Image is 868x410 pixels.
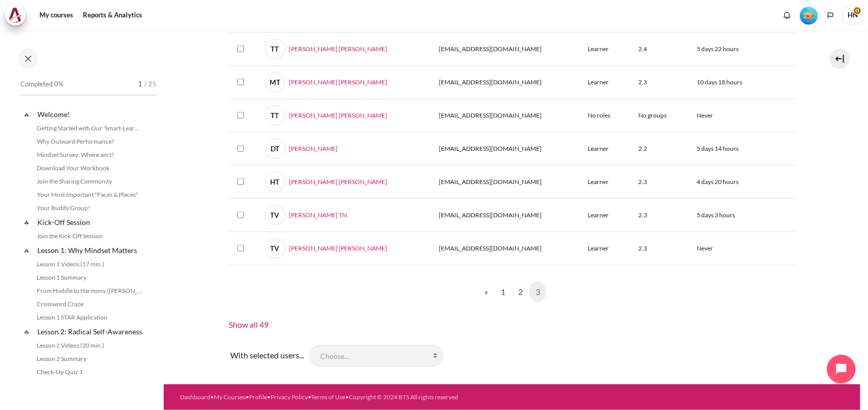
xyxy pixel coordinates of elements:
[5,5,31,26] a: Architeck Architeck
[34,285,145,297] a: From Huddle to Harmony ([PERSON_NAME]'s Story)
[265,105,388,126] a: TT[PERSON_NAME] [PERSON_NAME]
[691,232,795,265] td: Never
[21,327,32,337] span: Collapse
[796,6,822,25] a: Level #1
[36,215,145,229] a: Kick-Off Session
[34,258,145,270] a: Lesson 1 Videos (17 min.)
[180,393,210,401] a: Dashboard
[582,166,632,199] td: Learner
[138,79,142,89] span: 1
[495,282,511,302] a: 1
[34,230,145,242] a: Join the Kick-Off Session
[582,33,632,66] td: Learner
[582,132,632,166] td: Learner
[800,6,818,25] div: Level #1
[34,353,145,365] a: Lesson 2 Summary
[21,245,32,256] span: Collapse
[144,79,157,89] span: / 25
[265,72,285,93] span: MT
[265,139,338,159] a: DT[PERSON_NAME]
[265,39,388,59] a: TT[PERSON_NAME] [PERSON_NAME]
[36,5,77,26] a: My courses
[265,39,285,59] span: TT
[633,66,691,99] td: 2.3
[34,311,145,324] a: Lesson 1 STAR Application
[265,172,285,192] span: HT
[311,393,345,401] a: Terms of Use
[36,325,145,338] a: Lesson 2: Radical Self-Awareness
[691,33,795,66] td: 5 days 22 hours
[582,199,632,232] td: Learner
[214,393,246,401] a: My Courses
[691,99,795,132] td: Never
[34,339,145,352] a: Lesson 2 Videos (20 min.)
[229,274,795,310] nav: Page
[180,393,547,402] div: • • • • •
[265,205,285,225] span: TV
[20,77,157,106] a: Completed 0% 1 / 25
[271,393,308,401] a: Privacy Policy
[34,202,145,214] a: Your Buddy Group!
[633,232,691,265] td: 2.3
[512,282,529,302] a: 2
[582,232,632,265] td: Learner
[249,393,267,401] a: Profile
[265,105,285,126] span: TT
[691,132,795,166] td: 5 days 14 hours
[265,205,348,225] a: TV[PERSON_NAME] Thi
[34,135,145,148] a: Why Outward Performance?
[34,122,145,134] a: Getting Started with Our 'Smart-Learning' Platform
[433,99,582,132] td: [EMAIL_ADDRESS][DOMAIN_NAME]
[633,99,691,132] td: No groups
[433,199,582,232] td: [EMAIL_ADDRESS][DOMAIN_NAME]
[229,320,269,329] a: Show all 49
[34,379,145,392] a: Lesson 2 STAR Application
[433,132,582,166] td: [EMAIL_ADDRESS][DOMAIN_NAME]
[842,5,863,26] a: User menu
[433,232,582,265] td: [EMAIL_ADDRESS][DOMAIN_NAME]
[484,286,488,298] span: «
[34,271,145,284] a: Lesson 1 Summary
[349,393,458,401] a: Copyright © 2024 BTS All rights reserved
[229,350,306,360] label: With selected users...
[34,366,145,378] a: Check-Up Quiz 1
[800,7,818,25] img: Level #1
[823,8,838,23] button: Languages
[265,238,388,259] a: TV[PERSON_NAME] [PERSON_NAME]
[36,243,145,257] a: Lesson 1: Why Mindset Matters
[691,199,795,232] td: 5 days 3 hours
[21,217,32,227] span: Collapse
[34,175,145,188] a: Join the Sharing Community
[34,162,145,174] a: Download Your Workbook
[582,99,632,132] td: No roles
[34,189,145,201] a: Your Most Important "Faces & Places"
[79,5,146,26] a: Reports & Analytics
[633,33,691,66] td: 2.4
[529,282,546,302] a: 3
[633,199,691,232] td: 2.3
[780,8,795,23] div: Show notification window with no new notifications
[34,149,145,161] a: Mindset Survey: Where am I?
[8,8,23,23] img: Architeck
[265,139,285,159] span: DT
[582,66,632,99] td: Learner
[433,166,582,199] td: [EMAIL_ADDRESS][DOMAIN_NAME]
[433,66,582,99] td: [EMAIL_ADDRESS][DOMAIN_NAME]
[20,79,63,89] span: Completed 0%
[433,33,582,66] td: [EMAIL_ADDRESS][DOMAIN_NAME]
[842,5,863,26] span: HN
[34,298,145,310] a: Crossword Craze
[36,107,145,121] a: Welcome!
[265,238,285,259] span: TV
[21,109,32,120] span: Collapse
[478,282,494,302] a: Previous page
[265,172,388,192] a: HT[PERSON_NAME] [PERSON_NAME]
[633,132,691,166] td: 2.2
[691,166,795,199] td: 4 days 20 hours
[265,72,388,93] a: MT[PERSON_NAME] [PERSON_NAME]
[691,66,795,99] td: 10 days 18 hours
[633,166,691,199] td: 2.3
